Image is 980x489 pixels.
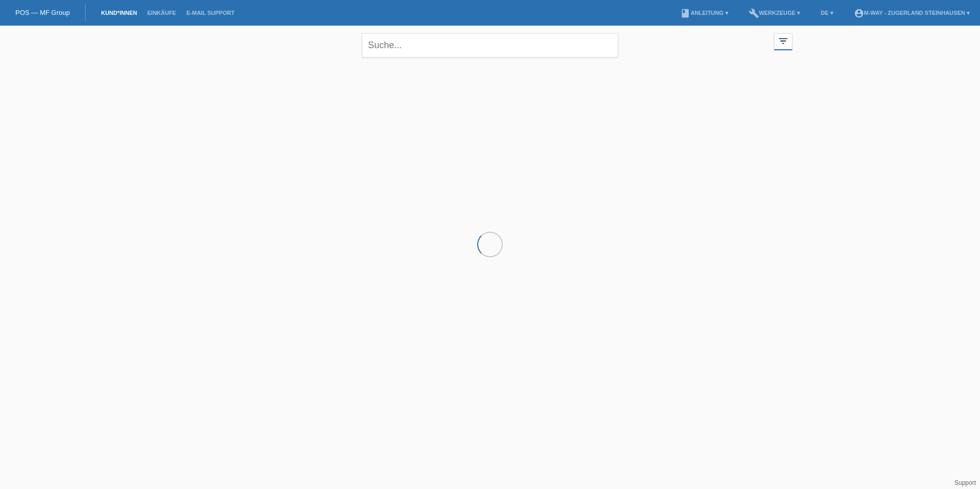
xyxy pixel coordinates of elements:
i: filter_list [778,35,789,47]
a: E-Mail Support [181,10,240,16]
a: POS — MF Group [15,9,70,16]
input: Suche... [362,33,618,57]
a: bookAnleitung ▾ [675,10,733,16]
a: DE ▾ [815,10,838,16]
i: book [680,8,690,18]
a: Kund*innen [96,10,142,16]
i: build [749,8,759,18]
i: account_circle [854,8,864,18]
a: account_circlem-way - Zugerland Steinhausen ▾ [849,10,975,16]
a: Einkäufe [142,10,181,16]
a: buildWerkzeuge ▾ [744,10,806,16]
a: Support [954,479,976,486]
